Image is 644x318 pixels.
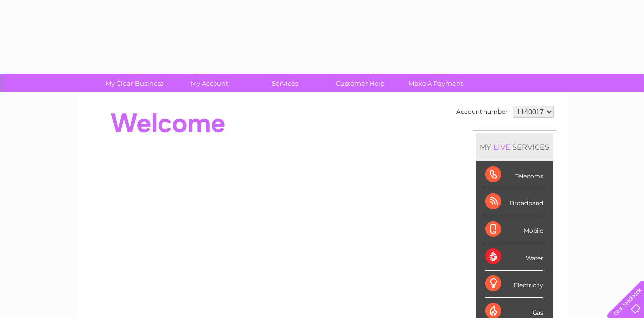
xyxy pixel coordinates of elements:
div: MY SERVICES [476,133,553,161]
a: Make A Payment [395,74,477,92]
a: My Account [169,74,251,92]
div: Electricity [485,271,543,298]
a: My Clear Business [94,74,175,92]
div: Mobile [485,216,543,243]
a: Services [244,74,326,92]
div: Broadband [485,188,543,216]
td: Account number [454,103,510,120]
div: LIVE [491,142,512,152]
div: Water [485,243,543,271]
div: Telecoms [485,161,543,188]
a: Customer Help [320,74,401,92]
